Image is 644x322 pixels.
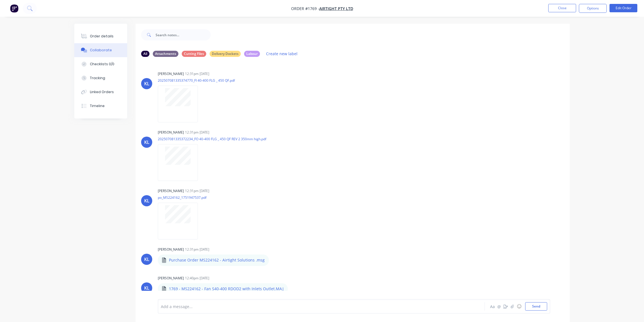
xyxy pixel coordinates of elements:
div: All [141,51,149,57]
button: Send [525,302,547,311]
div: [PERSON_NAME] [158,71,184,76]
span: Order #1769 - [291,6,319,11]
div: [PERSON_NAME] [158,130,184,135]
div: Delivery Dockets [210,51,241,57]
div: [PERSON_NAME] [158,247,184,252]
img: Factory [10,4,18,13]
button: Linked Orders [74,85,127,99]
button: @ [496,303,502,310]
button: Aa [489,303,496,310]
p: 202507081335372234_FO 40-400 FLG _ 450 QF REV 2 350mm high.pdf [158,137,266,141]
button: Timeline [74,99,127,113]
p: Purchase Order MS224162 - Airtight Solutions .msg [169,257,265,263]
div: Cutting Files [182,51,206,57]
div: 12:31pm [DATE] [185,188,209,193]
div: KL [144,197,149,204]
button: Checklists 0/0 [74,57,127,71]
p: 1769 - MS224162 - Fan S40-400 RDOD2 with Inlets Outlet.MAJ [169,286,284,292]
button: Options [579,4,607,13]
div: KL [144,80,149,87]
div: Linked Orders [90,89,114,95]
div: Labour [244,51,260,57]
div: Collaborate [90,48,112,53]
div: Timeline [90,103,105,108]
button: Tracking [74,71,127,85]
div: Checklists 0/0 [90,62,114,67]
div: KL [144,285,149,291]
div: KL [144,139,149,146]
p: po_MS224162_1751947537.pdf [158,195,207,200]
button: Order details [74,29,127,43]
div: [PERSON_NAME] [158,276,184,281]
div: 12:31pm [DATE] [185,247,209,252]
input: Search notes... [156,29,211,40]
div: Order details [90,34,114,39]
div: 12:40pm [DATE] [185,276,209,281]
button: Create new label [263,50,301,57]
p: 202507081335374770_FI 40-400 FLG _ 450 QF.pdf [158,78,235,83]
div: 12:31pm [DATE] [185,71,209,76]
button: Close [548,4,576,12]
div: Tracking [90,76,105,81]
div: KL [144,256,149,263]
div: Attachments [153,51,178,57]
button: Collaborate [74,43,127,57]
a: Airtight Pty Ltd [319,6,353,11]
button: ☺ [516,303,522,310]
div: [PERSON_NAME] [158,188,184,193]
div: 12:31pm [DATE] [185,130,209,135]
iframe: Intercom live chat [625,303,638,316]
button: Edit Order [609,4,637,12]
